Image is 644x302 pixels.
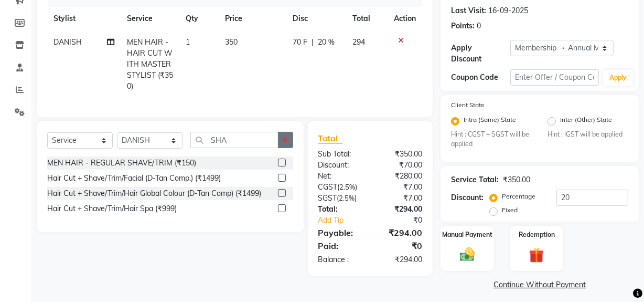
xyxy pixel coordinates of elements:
[352,37,365,47] span: 294
[603,70,633,86] button: Apply
[560,115,612,128] label: Inter (Other) State
[477,20,481,32] div: 0
[310,254,370,265] div: Balance :
[47,173,221,184] div: Hair Cut + Shave/Trim/Facial (D-Tan Comp.) (₹1499)
[451,130,532,149] small: Hint : CGST + SGST will be applied
[53,37,82,47] span: DANISH
[179,7,218,30] th: Qty
[186,37,190,47] span: 1
[443,279,637,290] a: Continue Without Payment
[370,254,430,265] div: ₹294.00
[370,149,430,160] div: ₹350.00
[370,171,430,182] div: ₹280.00
[380,215,430,226] div: ₹0
[524,246,549,264] img: _gift.svg
[502,205,518,215] label: Fixed
[47,188,261,199] div: Hair Cut + Shave/Trim/Hair Global Colour (D-Tan Comp) (₹1499)
[510,69,599,86] input: Enter Offer / Coupon Code
[219,7,287,30] th: Price
[502,192,535,201] label: Percentage
[318,193,337,203] span: SGST
[488,5,528,16] div: 16-09-2025
[225,37,238,47] span: 350
[340,183,356,191] span: 2.5%
[190,132,278,148] input: Search or Scan
[318,133,342,144] span: Total
[370,182,430,193] div: ₹7.00
[310,193,370,204] div: ( )
[464,115,516,128] label: Intra (Same) State
[370,204,430,215] div: ₹294.00
[47,158,196,169] div: MEN HAIR - REGULAR SHAVE/TRIM (₹150)
[310,149,370,160] div: Sub Total:
[127,37,173,91] span: MEN HAIR - HAIR CUT WITH MASTER STYLIST (₹350)
[370,226,430,239] div: ₹294.00
[310,182,370,193] div: ( )
[312,37,314,48] span: |
[47,203,177,214] div: Hair Cut + Shave/Trim/Hair Spa (₹999)
[310,160,370,171] div: Discount:
[346,7,388,30] th: Total
[310,171,370,182] div: Net:
[310,215,380,226] a: Add Tip
[47,7,121,30] th: Stylist
[310,239,370,252] div: Paid:
[370,239,430,252] div: ₹0
[451,72,510,83] div: Coupon Code
[519,230,555,239] label: Redemption
[388,7,422,30] th: Action
[310,226,370,239] div: Payable:
[451,100,485,110] label: Client State
[451,192,484,203] div: Discount:
[318,182,338,192] span: CGST
[370,160,430,171] div: ₹70.00
[121,7,179,30] th: Service
[451,20,475,32] div: Points:
[451,5,486,16] div: Last Visit:
[293,37,307,48] span: 70 F
[318,37,335,48] span: 20 %
[310,204,370,215] div: Total:
[503,174,530,185] div: ₹350.00
[455,246,479,263] img: _cash.svg
[339,194,355,202] span: 2.5%
[286,7,346,30] th: Disc
[451,43,510,65] div: Apply Discount
[548,130,628,139] small: Hint : IGST will be applied
[370,193,430,204] div: ₹7.00
[451,174,499,185] div: Service Total:
[442,230,492,239] label: Manual Payment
